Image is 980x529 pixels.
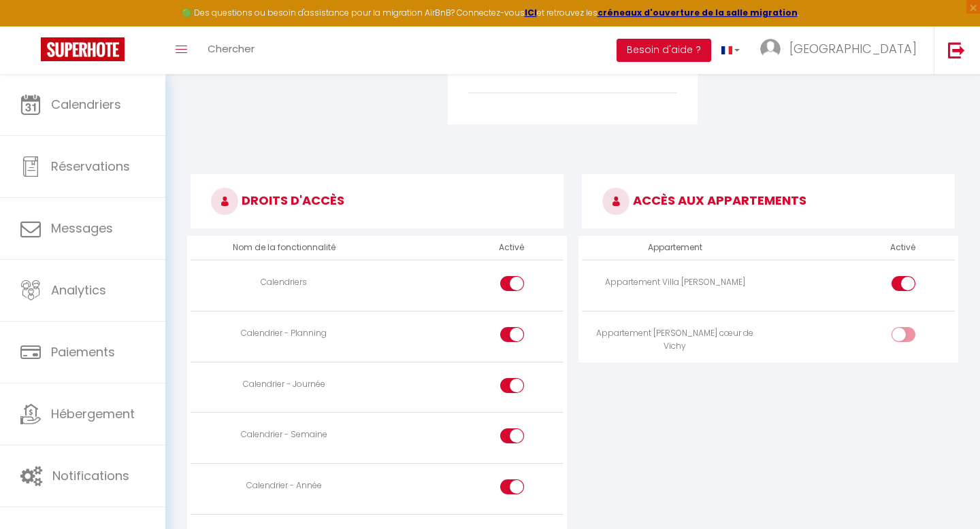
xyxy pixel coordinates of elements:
a: créneaux d'ouverture de la salle migration [598,7,798,18]
div: Calendriers [196,276,372,289]
img: ... [760,39,781,59]
a: Chercher [197,27,265,74]
span: [GEOGRAPHIC_DATA] [789,40,917,57]
a: ... [GEOGRAPHIC_DATA] [750,27,934,74]
h3: DROITS D'ACCÈS [191,174,563,228]
a: ICI [525,7,537,18]
span: Hébergement [51,405,135,422]
button: Ouvrir le widget de chat LiveChat [11,5,52,46]
span: Chercher [208,41,255,56]
th: Appartement [582,236,768,260]
img: Super Booking [41,37,125,61]
th: Activé [493,236,529,260]
div: Calendrier - Année [196,479,372,492]
span: Analytics [51,281,106,298]
span: Messages [51,220,113,237]
th: Activé [885,236,921,260]
div: Appartement [PERSON_NAME] cœur de Vichy [587,327,763,353]
span: Notifications [52,467,129,484]
div: Calendrier - Journée [196,378,372,391]
span: Calendriers [51,96,121,113]
span: Paiements [51,343,115,360]
th: Nom de la fonctionnalité [191,236,377,260]
div: Calendrier - Planning [196,327,372,340]
span: Réservations [51,158,130,175]
h3: ACCÈS AUX APPARTEMENTS [582,174,955,228]
img: logout [948,41,965,58]
div: Appartement Villa [PERSON_NAME] [587,276,763,289]
div: Calendrier - Semaine [196,428,372,441]
button: Besoin d'aide ? [617,39,711,62]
